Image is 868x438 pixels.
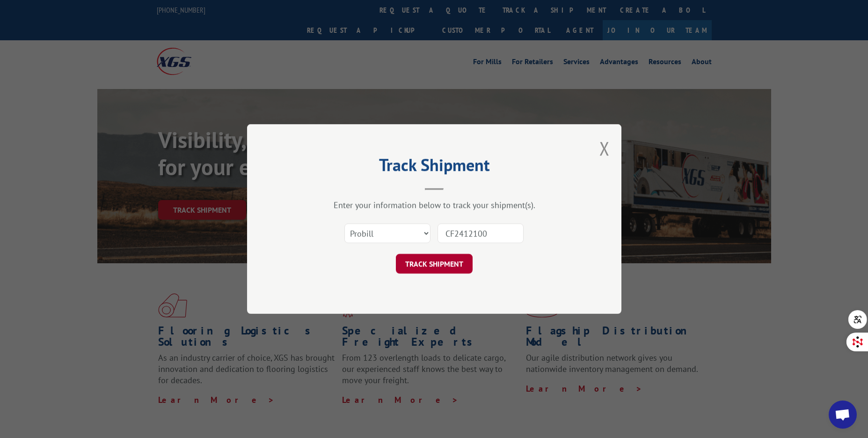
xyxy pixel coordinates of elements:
[396,254,473,274] button: TRACK SHIPMENT
[294,200,575,210] div: Enter your information below to track your shipment(s).
[829,401,857,429] div: Open chat
[599,136,610,161] button: Close modal
[294,158,575,176] h2: Track Shipment
[438,223,524,243] input: Number(s)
